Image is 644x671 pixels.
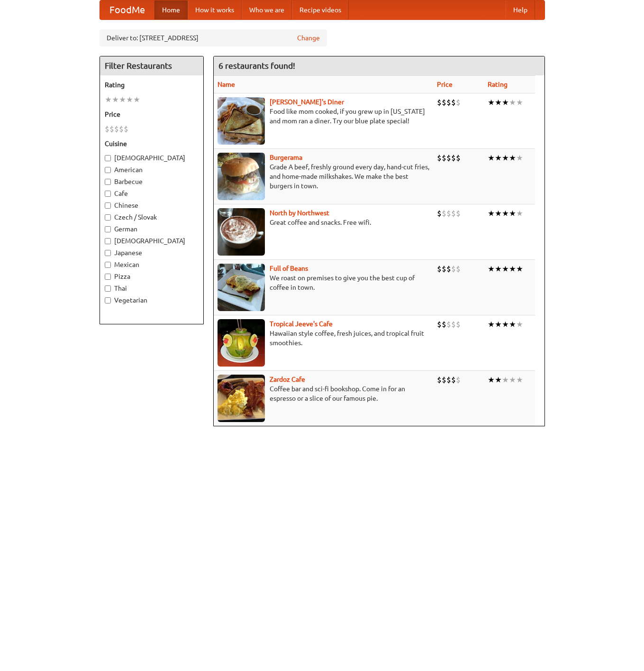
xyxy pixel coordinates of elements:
[105,284,199,293] label: Thai
[509,208,516,219] li: ★
[446,319,451,330] li: $
[119,94,126,105] li: ★
[502,319,509,330] li: ★
[442,97,446,108] li: $
[488,81,508,88] a: Rating
[218,61,295,70] ng-pluralize: 6 restaurants found!
[100,56,203,75] h4: Filter Restaurants
[270,376,305,383] a: Zardoz Cafe
[242,0,292,19] a: Who we are
[218,375,265,422] img: zardoz.jpg
[270,98,344,106] a: [PERSON_NAME]'s Diner
[105,80,199,90] h5: Rating
[105,295,199,305] label: Vegetarian
[105,274,111,280] input: Pizza
[451,264,456,274] li: $
[270,154,302,161] a: Burgerama
[516,208,523,219] li: ★
[488,375,495,385] li: ★
[456,97,461,108] li: $
[218,153,265,200] img: burgerama.jpg
[105,272,199,281] label: Pizza
[446,375,451,385] li: $
[488,319,495,330] li: ★
[100,0,154,19] a: FoodMe
[516,264,523,274] li: ★
[124,124,128,134] li: $
[105,262,111,268] input: Mexican
[218,218,429,227] p: Great coffee and snacks. Free wifi.
[270,265,308,272] a: Full of Beans
[105,214,111,221] input: Czech / Slovak
[105,212,199,222] label: Czech / Slovak
[105,236,199,246] label: [DEMOGRAPHIC_DATA]
[502,208,509,219] li: ★
[437,264,442,274] li: $
[218,384,429,403] p: Coffee bar and sci-fi bookshop. Come in for an espresso or a slice of our famous pie.
[105,189,199,198] label: Cafe
[502,97,509,108] li: ★
[442,375,446,385] li: $
[105,238,111,244] input: [DEMOGRAPHIC_DATA]
[442,264,446,274] li: $
[502,153,509,163] li: ★
[133,94,140,105] li: ★
[437,375,442,385] li: $
[437,97,442,108] li: $
[119,124,124,134] li: $
[509,153,516,163] li: ★
[154,0,188,19] a: Home
[297,33,320,43] a: Change
[218,162,429,191] p: Grade A beef, freshly ground every day, hand-cut fries, and home-made milkshakes. We make the bes...
[451,97,456,108] li: $
[218,97,265,145] img: sallys.jpg
[516,97,523,108] li: ★
[105,177,199,186] label: Barbecue
[509,375,516,385] li: ★
[100,29,327,46] div: Deliver to: [STREET_ADDRESS]
[506,0,535,19] a: Help
[502,375,509,385] li: ★
[495,375,502,385] li: ★
[509,319,516,330] li: ★
[456,264,461,274] li: $
[105,248,199,257] label: Japanese
[270,320,333,328] a: Tropical Jeeve's Cafe
[509,97,516,108] li: ★
[442,319,446,330] li: $
[218,208,265,256] img: north.jpg
[105,110,199,119] h5: Price
[218,107,429,126] p: Food like mom cooked, if you grew up in [US_STATE] and mom ran a diner. Try our blue plate special!
[105,94,112,105] li: ★
[188,0,242,19] a: How it works
[509,264,516,274] li: ★
[442,153,446,163] li: $
[446,97,451,108] li: $
[105,297,111,303] input: Vegetarian
[495,97,502,108] li: ★
[451,319,456,330] li: $
[218,264,265,311] img: beans.jpg
[218,319,265,367] img: jeeves.jpg
[105,139,199,148] h5: Cuisine
[456,375,461,385] li: $
[218,273,429,292] p: We roast on premises to give you the best cup of coffee in town.
[456,208,461,219] li: $
[446,153,451,163] li: $
[105,167,111,173] input: American
[218,329,429,348] p: Hawaiian style coffee, fresh juices, and tropical fruit smoothies.
[488,153,495,163] li: ★
[105,124,109,134] li: $
[456,319,461,330] li: $
[270,209,329,217] a: North by Northwest
[446,264,451,274] li: $
[516,375,523,385] li: ★
[109,124,114,134] li: $
[105,285,111,292] input: Thai
[292,0,349,19] a: Recipe videos
[437,153,442,163] li: $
